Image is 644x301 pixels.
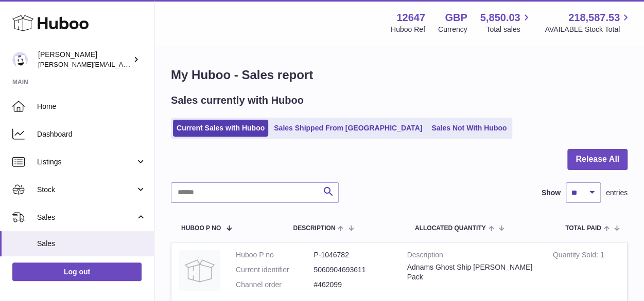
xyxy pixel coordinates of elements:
[236,265,314,275] dt: Current identifier
[12,52,28,67] img: peter@pinter.co.uk
[171,93,304,107] h2: Sales currently with Huboo
[486,25,532,34] span: Total sales
[314,265,391,275] dd: 5060904693611
[37,129,146,139] span: Dashboard
[314,250,391,260] dd: P-1046782
[314,280,391,290] dd: #462099
[545,11,632,34] a: 218,587.53 AVAILABLE Stock Total
[567,149,628,170] button: Release All
[606,188,628,198] span: entries
[568,11,620,25] span: 218,587.53
[37,213,135,222] span: Sales
[415,225,486,232] span: ALLOCATED Quantity
[545,25,632,34] span: AVAILABLE Stock Total
[553,251,600,261] strong: Quantity Sold
[270,120,426,137] a: Sales Shipped From [GEOGRAPHIC_DATA]
[38,60,262,68] span: [PERSON_NAME][EMAIL_ADDRESS][PERSON_NAME][DOMAIN_NAME]
[179,250,220,291] img: no-photo.jpg
[181,225,221,232] span: Huboo P no
[396,11,425,25] strong: 12647
[542,188,561,198] label: Show
[428,120,510,137] a: Sales Not With Huboo
[565,225,601,232] span: Total paid
[37,157,135,167] span: Listings
[480,11,520,25] span: 5,850.03
[171,67,628,83] h1: My Huboo - Sales report
[438,25,467,34] div: Currency
[236,280,314,290] dt: Channel order
[12,262,142,281] a: Log out
[37,185,135,195] span: Stock
[391,25,425,34] div: Huboo Ref
[173,120,268,137] a: Current Sales with Huboo
[37,239,146,249] span: Sales
[445,11,467,25] strong: GBP
[38,50,131,69] div: [PERSON_NAME]
[293,225,335,232] span: Description
[407,262,537,282] div: Adnams Ghost Ship [PERSON_NAME] Pack
[480,11,532,34] a: 5,850.03 Total sales
[407,250,537,262] strong: Description
[37,102,146,111] span: Home
[236,250,314,260] dt: Huboo P no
